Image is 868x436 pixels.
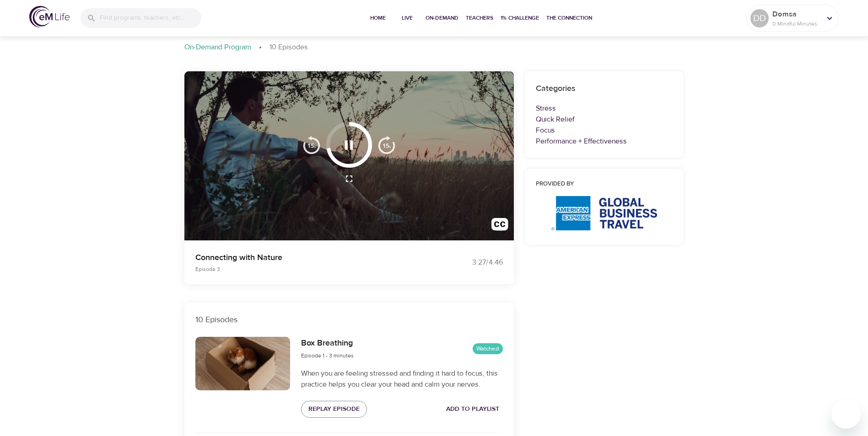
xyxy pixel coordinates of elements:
[831,399,861,429] iframe: Button to launch messaging window
[446,404,499,415] span: Add to Playlist
[367,13,389,23] span: Home
[551,196,657,230] img: AmEx%20GBT%20logo.png
[301,401,367,418] button: Replay Episode
[750,9,769,27] div: DD
[536,82,673,96] h6: Categories
[100,8,201,28] input: Find programs, teachers, etc...
[426,13,458,23] span: On-Demand
[377,136,396,154] img: 15s_next.svg
[396,13,418,23] span: Live
[195,265,423,273] p: Episode 3
[536,114,673,125] p: Quick Relief
[486,213,514,240] button: Transcript/Closed Captions (c)
[301,337,354,350] h6: Box Breathing
[308,404,360,415] span: Replay Episode
[536,180,673,189] h6: Provided by
[434,257,503,268] div: 3:27 / 4:46
[29,6,70,27] img: logo
[536,125,673,136] p: Focus
[772,20,821,28] p: 0 Mindful Minutes
[301,368,502,390] p: When you are feeling stressed and finding it hard to focus, this practice helps you clear your he...
[466,13,493,23] span: Teachers
[442,401,503,418] button: Add to Playlist
[195,251,423,264] p: Connecting with Nature
[473,345,503,353] span: Watched
[302,136,321,154] img: 15s_prev.svg
[536,103,673,114] p: Stress
[301,352,354,359] span: Episode 1 - 3 minutes
[184,42,251,53] p: On-Demand Program
[501,13,539,23] span: 1% Challenge
[536,136,673,147] p: Performance + Effectiveness
[491,218,508,235] img: open_caption.svg
[546,13,592,23] span: The Connection
[184,42,684,53] nav: breadcrumb
[270,42,308,53] p: 10 Episodes
[195,314,503,326] p: 10 Episodes
[772,9,821,20] p: Domsa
